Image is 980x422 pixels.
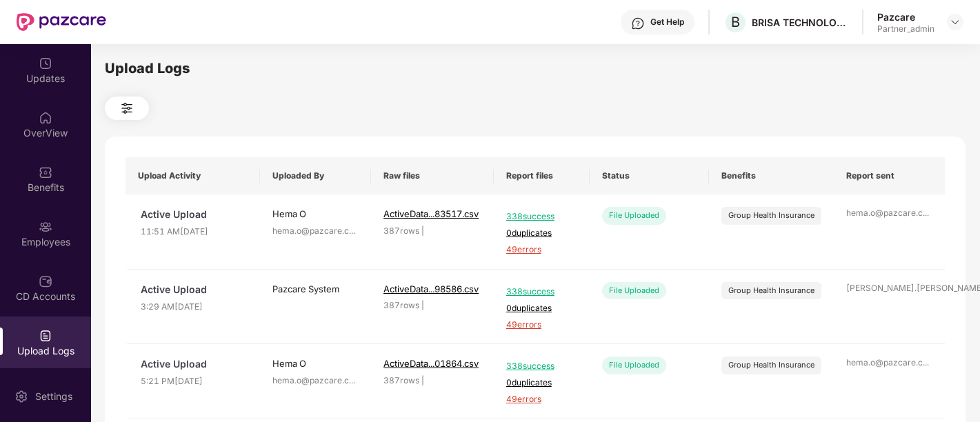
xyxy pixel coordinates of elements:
[506,210,577,223] span: 338 success
[371,157,494,194] th: Raw files
[631,17,645,30] img: svg+xml;base64,PHN2ZyBpZD0iSGVscC0zMngzMiIgeG1sbnM9Imh0dHA6Ly93d3cudzMub3JnLzIwMDAvc3ZnIiB3aWR0aD...
[602,207,666,224] div: File Uploaded
[141,282,248,297] span: Active Upload
[602,356,666,374] div: File Uploaded
[272,282,359,296] div: Pazcare System
[506,243,577,257] span: 49 errors
[506,285,577,299] span: 338 success
[728,285,814,297] div: Group Health Insurance
[272,374,359,388] div: hema.o@pazcare.c
[119,100,135,117] img: svg+xml;base64,PHN2ZyB4bWxucz0iaHR0cDovL3d3dy53My5vcmcvMjAwMC9zdmciIHdpZHRoPSIyNCIgaGVpZ2h0PSIyNC...
[141,207,248,222] span: Active Upload
[421,375,424,385] span: |
[141,301,248,314] span: 3:29 AM[DATE]
[950,17,961,28] img: svg+xml;base64,PHN2ZyBpZD0iRHJvcGRvd24tMzJ4MzIiIHhtbG5zPSJodHRwOi8vd3d3LnczLm9yZy8yMDAwL3N2ZyIgd2...
[731,14,740,30] span: B
[383,300,419,310] span: 387 rows
[877,23,934,34] div: Partner_admin
[17,13,106,31] img: New Pazcare Logo
[650,17,684,28] div: Get Help
[349,375,355,385] span: ...
[506,360,577,373] span: 338 success
[39,329,52,343] img: svg+xml;base64,PHN2ZyBpZD0iVXBsb2FkX0xvZ3MiIGRhdGEtbmFtZT0iVXBsb2FkIExvZ3MiIHhtbG5zPSJodHRwOi8vd3...
[31,390,77,403] div: Settings
[39,57,52,70] img: svg+xml;base64,PHN2ZyBpZD0iVXBkYXRlZCIgeG1sbnM9Imh0dHA6Ly93d3cudzMub3JnLzIwMDAvc3ZnIiB3aWR0aD0iMj...
[506,302,577,315] span: 0 duplicates
[494,157,590,194] th: Report files
[728,359,814,371] div: Group Health Insurance
[383,225,419,236] span: 387 rows
[506,319,577,332] span: 49 errors
[506,376,577,390] span: 0 duplicates
[752,16,848,29] div: BRISA TECHNOLOGIES PRIVATE LIMITED
[272,207,359,221] div: Hema O
[14,390,28,403] img: svg+xml;base64,PHN2ZyBpZD0iU2V0dGluZy0yMHgyMCIgeG1sbnM9Imh0dHA6Ly93d3cudzMub3JnLzIwMDAvc3ZnIiB3aW...
[421,225,424,236] span: |
[105,58,966,79] div: Upload Logs
[141,375,248,388] span: 5:21 PM[DATE]
[39,274,52,288] img: svg+xml;base64,PHN2ZyBpZD0iQ0RfQWNjb3VudHMiIGRhdGEtbmFtZT0iQ0QgQWNjb3VudHMiIHhtbG5zPSJodHRwOi8vd3...
[383,358,479,369] span: ActiveData...01864.csv
[846,207,932,220] div: hema.o@pazcare.c
[349,225,355,236] span: ...
[923,357,929,368] span: ...
[141,356,248,372] span: Active Upload
[383,208,479,219] span: ActiveData...83517.csv
[846,356,932,370] div: hema.o@pazcare.c
[506,227,577,240] span: 0 duplicates
[923,208,929,218] span: ...
[421,300,424,310] span: |
[846,282,932,295] div: [PERSON_NAME].[PERSON_NAME]@pa
[590,157,709,194] th: Status
[126,157,260,194] th: Upload Activity
[834,157,946,194] th: Report sent
[728,210,814,221] div: Group Health Insurance
[141,225,248,239] span: 11:51 AM[DATE]
[272,225,359,238] div: hema.o@pazcare.c
[877,10,934,23] div: Pazcare
[272,356,359,370] div: Hema O
[383,375,419,385] span: 387 rows
[602,282,666,299] div: File Uploaded
[506,393,577,406] span: 49 errors
[39,165,52,179] img: svg+xml;base64,PHN2ZyBpZD0iQmVuZWZpdHMiIHhtbG5zPSJodHRwOi8vd3d3LnczLm9yZy8yMDAwL3N2ZyIgd2lkdGg9Ij...
[260,157,371,194] th: Uploaded By
[39,220,52,234] img: svg+xml;base64,PHN2ZyBpZD0iRW1wbG95ZWVzIiB4bWxucz0iaHR0cDovL3d3dy53My5vcmcvMjAwMC9zdmciIHdpZHRoPS...
[709,157,834,194] th: Benefits
[39,111,52,125] img: svg+xml;base64,PHN2ZyBpZD0iSG9tZSIgeG1sbnM9Imh0dHA6Ly93d3cudzMub3JnLzIwMDAvc3ZnIiB3aWR0aD0iMjAiIG...
[383,283,479,294] span: ActiveData...98586.csv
